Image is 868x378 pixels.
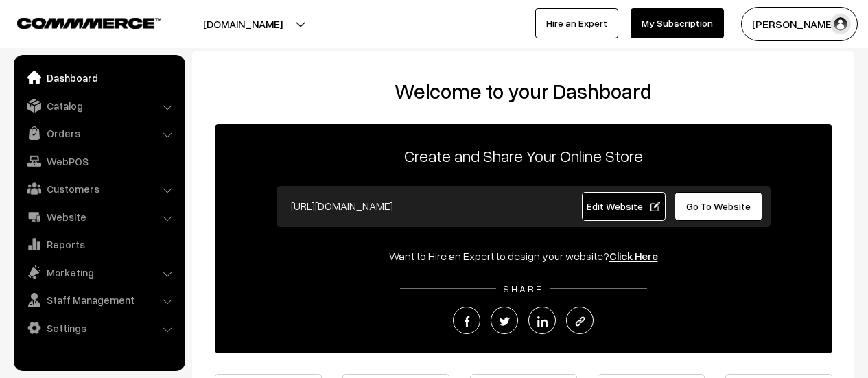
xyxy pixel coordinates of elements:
[686,200,751,212] span: Go To Website
[609,249,658,263] a: Click Here
[17,260,180,285] a: Marketing
[17,316,180,340] a: Settings
[741,7,858,41] button: [PERSON_NAME]
[17,149,180,174] a: WebPOS
[587,200,660,212] span: Edit Website
[535,8,618,38] a: Hire an Expert
[215,248,832,264] div: Want to Hire an Expert to design your website?
[675,192,763,221] a: Go To Website
[582,192,666,221] a: Edit Website
[631,8,724,38] a: My Subscription
[17,232,180,257] a: Reports
[17,287,180,312] a: Staff Management
[206,79,841,104] h2: Welcome to your Dashboard
[830,14,851,34] img: user
[496,283,550,294] span: SHARE
[17,93,180,118] a: Catalog
[17,65,180,90] a: Dashboard
[155,7,331,41] button: [DOMAIN_NAME]
[17,176,180,201] a: Customers
[17,121,180,145] a: Orders
[17,204,180,229] a: Website
[17,14,137,30] a: COMMMERCE
[17,18,161,28] img: COMMMERCE
[215,143,832,168] p: Create and Share Your Online Store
